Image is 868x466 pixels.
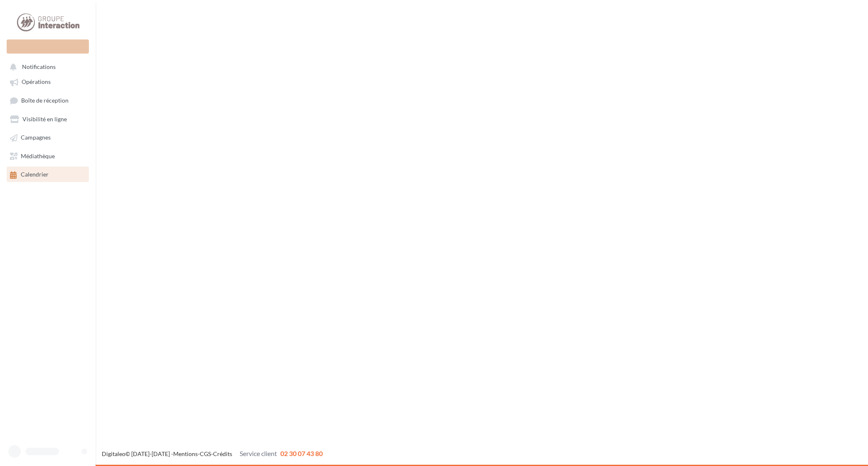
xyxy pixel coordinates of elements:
span: Visibilité en ligne [22,115,67,123]
div: Nouvelle campagne [7,39,89,54]
span: Opérations [22,78,51,86]
span: Médiathèque [21,152,55,159]
a: Opérations [5,74,91,89]
span: © [DATE]-[DATE] - - - [102,450,323,457]
span: Notifications [22,63,56,70]
a: Boîte de réception [5,93,91,108]
a: Visibilité en ligne [5,111,91,126]
a: Médiathèque [5,148,91,163]
a: Calendrier [5,167,91,181]
a: Digitaleo [102,450,125,457]
span: 02 30 07 43 80 [280,449,323,457]
a: Campagnes [5,130,91,145]
span: Boîte de réception [21,97,69,104]
span: Calendrier [21,171,49,178]
span: Campagnes [21,134,51,141]
a: CGS [200,450,211,457]
span: Service client [240,449,277,457]
a: Crédits [213,450,232,457]
a: Mentions [173,450,198,457]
